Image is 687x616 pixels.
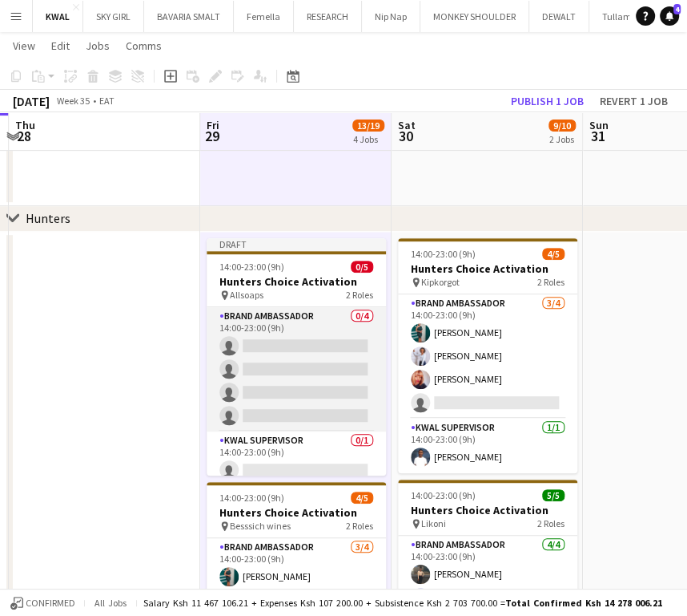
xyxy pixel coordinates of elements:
[346,520,373,532] span: 2 Roles
[396,127,416,145] span: 30
[529,1,589,32] button: DEWALT
[398,238,577,473] app-job-card: 14:00-23:00 (9h)4/5Hunters Choice Activation Kipkorgot2 RolesBrand Ambassador3/414:00-23:00 (9h)[...
[207,238,386,476] app-job-card: Draft14:00-23:00 (9h)0/5Hunters Choice Activation Allsoaps2 RolesBrand Ambassador0/414:00-23:00 (...
[45,35,76,56] a: Edit
[126,38,162,53] span: Comms
[411,248,476,260] span: 14:00-23:00 (9h)
[83,1,144,32] button: SKY GIRL
[13,38,35,53] span: View
[549,133,575,145] div: 2 Jobs
[537,276,564,288] span: 2 Roles
[346,289,373,301] span: 2 Roles
[91,597,130,609] span: All jobs
[587,127,609,145] span: 31
[8,594,78,612] button: Confirmed
[351,261,373,273] span: 0/5
[398,503,577,517] h3: Hunters Choice Activation
[207,238,386,251] div: Draft
[207,307,386,432] app-card-role: Brand Ambassador0/414:00-23:00 (9h)
[421,517,446,529] span: Likoni
[219,261,284,273] span: 14:00-23:00 (9h)
[230,520,291,532] span: Besssich wines
[13,127,35,145] span: 28
[26,210,70,226] div: Hunters
[15,118,35,132] span: Thu
[143,597,662,609] div: Salary Ksh 11 467 106.21 + Expenses Ksh 107 200.00 + Subsistence Ksh 2 703 700.00 =
[219,492,284,504] span: 14:00-23:00 (9h)
[398,419,577,473] app-card-role: KWAL SUPERVISOR1/114:00-23:00 (9h)[PERSON_NAME]
[26,598,75,609] span: Confirmed
[660,6,679,26] a: 4
[6,35,42,56] a: View
[234,1,294,32] button: Femella
[505,597,662,609] span: Total Confirmed Ksh 14 278 006.21
[352,120,384,132] span: 13/19
[79,35,116,56] a: Jobs
[207,432,386,486] app-card-role: KWAL SUPERVISOR0/114:00-23:00 (9h)
[207,505,386,520] h3: Hunters Choice Activation
[548,120,576,132] span: 9/10
[589,1,683,32] button: Tullamore D.E.W
[86,38,110,53] span: Jobs
[421,276,460,288] span: Kipkorgot
[204,127,219,145] span: 29
[230,289,263,301] span: Allsoaps
[398,261,577,276] h3: Hunters Choice Activation
[673,4,681,14] span: 4
[593,91,674,111] button: Revert 1 job
[542,489,564,501] span: 5/5
[362,1,420,32] button: Nip Nap
[420,1,529,32] button: MONKEY SHOULDER
[33,1,83,32] button: KWAL
[13,93,50,109] div: [DATE]
[99,95,114,107] div: EAT
[542,248,564,260] span: 4/5
[207,274,386,289] h3: Hunters Choice Activation
[51,38,70,53] span: Edit
[537,517,564,529] span: 2 Roles
[53,95,93,107] span: Week 35
[119,35,168,56] a: Comms
[589,118,609,132] span: Sun
[353,133,384,145] div: 4 Jobs
[351,492,373,504] span: 4/5
[398,294,577,419] app-card-role: Brand Ambassador3/414:00-23:00 (9h)[PERSON_NAME][PERSON_NAME][PERSON_NAME]
[398,118,416,132] span: Sat
[207,118,219,132] span: Fri
[504,91,590,111] button: Publish 1 job
[411,489,476,501] span: 14:00-23:00 (9h)
[144,1,234,32] button: BAVARIA SMALT
[294,1,362,32] button: RESEARCH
